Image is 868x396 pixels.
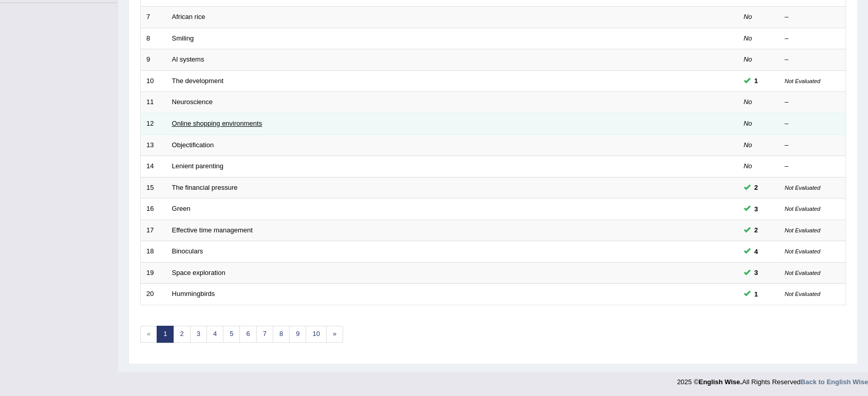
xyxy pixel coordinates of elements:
[172,184,238,191] a: The financial pressure
[785,97,840,107] div: –
[172,247,203,255] a: Binoculars
[785,162,840,171] div: –
[172,34,194,42] a: Smiling
[750,75,762,86] span: You can still take this question
[190,326,207,343] a: 3
[172,226,253,234] a: Effective time management
[141,134,166,156] td: 13
[172,269,225,276] a: Space exploration
[172,162,223,170] a: Lenient parenting
[785,206,820,212] small: Not Evaluated
[744,141,752,149] em: No
[141,241,166,263] td: 18
[157,326,174,343] a: 1
[140,326,157,343] span: «
[785,248,820,254] small: Not Evaluated
[785,119,840,129] div: –
[141,220,166,241] td: 17
[141,156,166,177] td: 14
[141,7,166,28] td: 7
[785,185,820,191] small: Not Evaluated
[750,204,762,214] span: You can still take this question
[239,326,256,343] a: 6
[206,326,223,343] a: 4
[785,270,820,276] small: Not Evaluated
[141,28,166,49] td: 8
[744,162,752,170] em: No
[750,225,762,235] span: You can still take this question
[141,49,166,71] td: 9
[785,141,840,150] div: –
[785,34,840,44] div: –
[744,98,752,106] em: No
[173,326,190,343] a: 2
[801,378,868,386] a: Back to English Wise
[172,120,262,127] a: Online shopping environments
[699,378,742,386] strong: English Wise.
[141,70,166,92] td: 10
[750,289,762,300] span: You can still take this question
[326,326,343,343] a: »
[172,290,215,298] a: Hummingbirds
[172,77,223,85] a: The development
[744,13,752,21] em: No
[289,326,306,343] a: 9
[273,326,290,343] a: 8
[785,12,840,22] div: –
[750,246,762,257] span: You can still take this question
[172,141,214,149] a: Objectification
[141,177,166,199] td: 15
[141,284,166,305] td: 20
[256,326,273,343] a: 7
[785,78,820,84] small: Not Evaluated
[744,120,752,127] em: No
[172,205,191,212] a: Green
[172,55,204,63] a: Al systems
[785,227,820,233] small: Not Evaluated
[677,372,868,387] div: 2025 © All Rights Reserved
[744,34,752,42] em: No
[172,98,213,106] a: Neuroscience
[306,326,326,343] a: 10
[223,326,240,343] a: 5
[141,199,166,220] td: 16
[141,92,166,113] td: 11
[785,55,840,65] div: –
[750,267,762,278] span: You can still take this question
[750,182,762,193] span: You can still take this question
[141,262,166,284] td: 19
[141,113,166,134] td: 12
[744,55,752,63] em: No
[172,13,205,21] a: African rice
[785,291,820,297] small: Not Evaluated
